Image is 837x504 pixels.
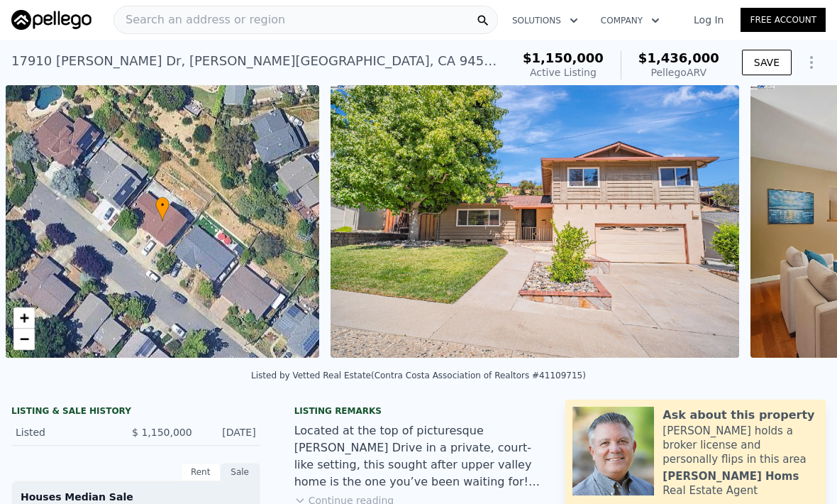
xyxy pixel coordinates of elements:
[114,11,285,28] span: Search an address or region
[797,48,826,77] button: Show Options
[20,330,29,348] span: −
[204,425,256,439] div: [DATE]
[13,329,35,350] a: Zoom out
[21,490,251,504] div: Houses Median Sale
[589,8,671,33] button: Company
[663,469,799,483] div: [PERSON_NAME] Homs
[11,51,500,71] div: 17910 [PERSON_NAME] Dr , [PERSON_NAME][GEOGRAPHIC_DATA] , CA 94546
[742,50,792,75] button: SAVE
[251,371,586,380] div: Listed by Vetted Real Estate (Contra Costa Association of Realtors #41109715)
[11,10,92,30] img: Pellego
[11,405,260,420] div: LISTING & SALE HISTORY
[530,67,597,78] span: Active Listing
[16,425,121,439] div: Listed
[294,405,543,417] div: Listing remarks
[13,307,35,329] a: Zoom in
[132,427,192,438] span: $ 1,150,000
[663,483,758,498] div: Real Estate Agent
[523,50,604,65] span: $1,150,000
[638,65,719,80] div: Pellego ARV
[294,422,543,491] div: Located at the top of picturesque [PERSON_NAME] Drive in a private, court-like setting, this soug...
[181,463,221,481] div: Rent
[663,407,814,424] div: Ask about this property
[501,8,589,33] button: Solutions
[638,50,719,65] span: $1,436,000
[155,197,170,221] div: •
[663,424,819,466] div: [PERSON_NAME] holds a broker license and personally flips in this area
[20,309,29,327] span: +
[741,8,826,32] a: Free Account
[155,199,170,212] span: •
[677,13,741,27] a: Log In
[331,85,739,358] img: Sale: 167609996 Parcel: 33910313
[221,463,260,481] div: Sale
